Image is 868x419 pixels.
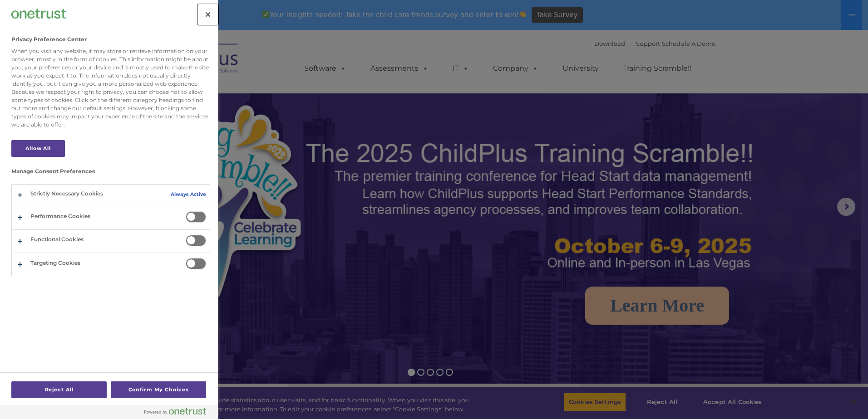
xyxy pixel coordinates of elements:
[144,408,213,419] a: Powered by OneTrust Opens in a new Tab
[11,36,87,43] h2: Privacy Preference Center
[111,381,206,398] button: Confirm My Choices
[11,9,66,18] img: Company Logo
[11,47,210,129] div: When you visit any website, it may store or retrieve information on your browser, mostly in the f...
[144,408,206,415] img: Powered by OneTrust Opens in a new Tab
[11,5,66,23] div: Company Logo
[11,140,65,157] button: Allow All
[11,168,210,179] h3: Manage Consent Preferences
[198,5,218,24] button: Close
[11,381,107,398] button: Reject All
